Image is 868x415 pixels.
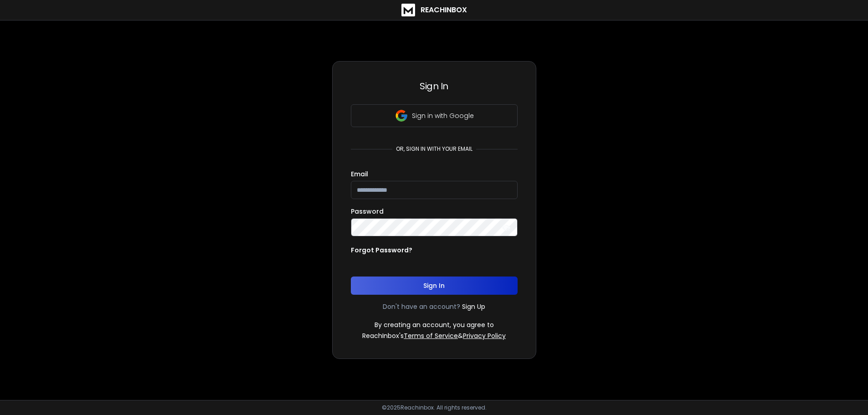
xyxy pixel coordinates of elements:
[401,4,467,16] a: ReachInbox
[401,4,415,16] img: logo
[412,111,474,120] p: Sign in with Google
[404,331,458,340] a: Terms of Service
[351,208,384,215] label: Password
[351,246,412,255] p: Forgot Password?
[351,171,368,177] label: Email
[351,104,518,127] button: Sign in with Google
[351,80,518,92] h3: Sign In
[421,5,467,15] h1: ReachInbox
[351,277,518,295] button: Sign In
[392,145,476,153] p: or, sign in with your email
[362,331,506,340] p: ReachInbox's &
[375,320,494,329] p: By creating an account, you agree to
[383,302,460,311] p: Don't have an account?
[382,404,487,411] p: © 2025 Reachinbox. All rights reserved.
[462,302,485,311] a: Sign Up
[463,331,506,340] a: Privacy Policy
